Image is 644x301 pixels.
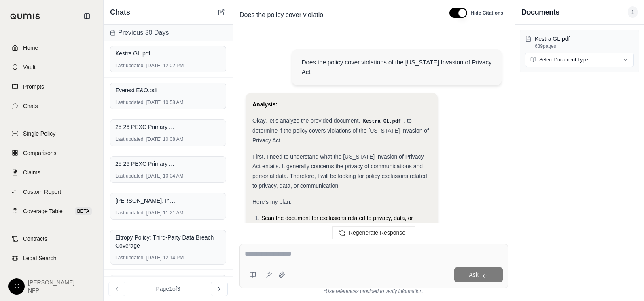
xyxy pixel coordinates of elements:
span: Last updated: [115,173,145,179]
span: Prompts [23,83,44,91]
span: Claims [23,168,40,176]
span: Okay, let's analyze the provided document, [252,117,360,124]
span: Legal Search [23,254,57,262]
button: Regenerate Response [332,226,415,239]
h3: Documents [521,6,559,18]
div: Edit Title [236,8,440,21]
span: Page 1 of 3 [156,285,180,293]
span: Ask [469,271,478,278]
span: Everest E&O.pdf [115,86,157,94]
a: Contracts [5,230,98,248]
span: First, I need to understand what the [US_STATE] Invasion of Privacy Act entails. It generally con... [252,153,427,189]
span: Does the policy cover violatio [236,8,326,21]
a: Claims [5,163,98,181]
strong: Analysis: [252,101,278,108]
div: [DATE] 11:21 AM [115,210,221,216]
button: Kestra GL.pdf639pages [525,35,634,49]
img: Qumis Logo [10,13,40,19]
button: Collapse sidebar [80,10,93,23]
a: Comparisons [5,144,98,162]
div: Does the policy cover violations of the [US_STATE] Invasion of Privacy Act [302,57,492,77]
button: New Chat [216,7,226,17]
code: Kestra GL.pdf [360,119,404,124]
span: 25 26 PEXC Primary Allianz Policy - Eos Fitness.pdf [115,123,176,131]
span: , to determine if the policy covers violations of the [US_STATE] Invasion of Privacy Act. [252,117,429,144]
div: [DATE] 10:08 AM [115,136,221,142]
span: Last updated: [115,254,145,261]
div: [DATE] 10:04 AM [115,173,221,179]
span: Kestra GL.pdf [115,49,150,57]
div: Previous 30 Days [104,25,233,41]
span: Single Policy [23,129,55,138]
span: BETA [75,207,92,215]
span: Last updated: [115,136,145,142]
a: Vault [5,58,98,76]
span: Here's my plan: [252,199,292,205]
div: [DATE] 10:58 AM [115,99,221,106]
span: Scan the document for exclusions related to privacy, data, or communication. [261,215,413,231]
span: [PERSON_NAME] [28,278,74,286]
span: 25 26 PEXC Primary Allianz Policy - Runoff Endt - Eos Fitness.pdf [115,160,176,168]
span: Hide Citations [470,10,503,16]
span: Custom Report [23,188,61,196]
a: Custom Report [5,183,98,201]
a: Prompts [5,78,98,95]
span: Contracts [23,235,47,243]
span: Vault [23,63,36,71]
p: Kestra GL.pdf [535,35,634,43]
a: Legal Search [5,249,98,267]
a: Single Policy [5,125,98,142]
div: *Use references provided to verify information. [239,288,508,295]
span: Last updated: [115,62,145,69]
span: NFP [28,286,74,295]
div: Eltropy Policy: Third-Party Data Breach Coverage [115,233,221,250]
a: Coverage TableBETA [5,202,98,220]
button: Ask [454,267,503,282]
div: [DATE] 12:14 PM [115,254,221,261]
p: 639 pages [535,43,634,49]
span: Last updated: [115,99,145,106]
span: [PERSON_NAME], Inc - Policy - PLM-CB-SF0EEOKH6-003.pdf [115,197,176,205]
span: Chats [110,6,130,18]
span: Home [23,44,38,52]
a: Home [5,39,98,57]
span: 1 [628,6,638,18]
span: Chats [23,102,38,110]
span: Comparisons [23,149,56,157]
span: Regenerate Response [349,229,405,236]
a: Chats [5,97,98,115]
span: Last updated: [115,210,145,216]
span: Coverage Table [23,207,63,215]
div: C [8,278,25,295]
div: [DATE] 12:02 PM [115,62,221,69]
